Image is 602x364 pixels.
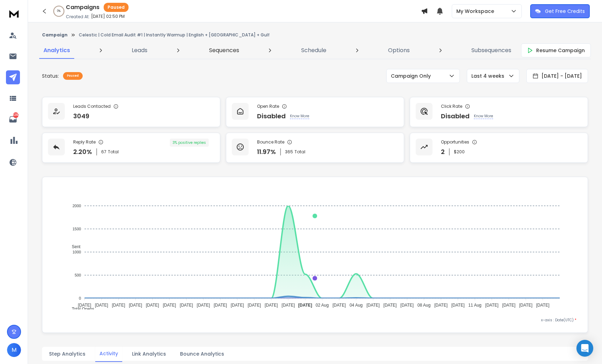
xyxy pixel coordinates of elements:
[73,147,92,157] p: 2.20 %
[180,303,193,308] tspan: [DATE]
[257,139,284,145] p: Bounce Rate
[42,72,59,79] p: Status:
[91,14,125,19] p: [DATE] 02:50 PM
[214,303,227,308] tspan: [DATE]
[66,3,99,12] h1: Campaigns
[384,42,414,59] a: Options
[57,9,61,13] p: 0 %
[417,303,430,308] tspan: 08 Aug
[576,340,593,357] div: Open Intercom Messenger
[78,303,91,308] tspan: [DATE]
[545,8,585,15] p: Get Free Credits
[441,104,462,109] p: Click Rate
[257,104,279,109] p: Open Rate
[176,346,228,362] button: Bounce Analytics
[316,303,329,308] tspan: 02 Aug
[72,250,81,254] tspan: 1000
[205,42,243,59] a: Sequences
[7,343,21,357] button: M
[282,303,295,308] tspan: [DATE]
[257,147,276,157] p: 11.97 %
[209,46,239,55] p: Sequences
[63,72,83,80] div: Paused
[128,346,170,362] button: Link Analytics
[6,112,20,126] a: 8260
[519,303,533,308] tspan: [DATE]
[39,42,74,59] a: Analytics
[197,303,210,308] tspan: [DATE]
[441,139,469,145] p: Opportunities
[471,46,511,55] p: Subsequences
[526,69,588,83] button: [DATE] - [DATE]
[521,43,591,57] button: Resume Campaign
[257,111,286,121] p: Disabled
[485,303,499,308] tspan: [DATE]
[401,303,414,308] tspan: [DATE]
[73,104,111,109] p: Leads Contacted
[129,303,142,308] tspan: [DATE]
[73,139,96,145] p: Reply Rate
[95,303,108,308] tspan: [DATE]
[108,149,119,155] span: Total
[226,133,404,163] a: Bounce Rate11.97%365Total
[13,112,19,118] p: 8260
[67,307,94,311] span: Total Opens
[248,303,261,308] tspan: [DATE]
[95,346,122,362] button: Activity
[42,97,220,127] a: Leads Contacted3049
[54,317,576,323] p: x-axis : Date(UTC)
[456,8,497,15] p: My Workspace
[469,303,482,308] tspan: 11 Aug
[265,303,278,308] tspan: [DATE]
[72,227,81,231] tspan: 1500
[7,7,21,20] img: logo
[297,42,331,59] a: Schedule
[410,133,588,163] a: Opportunities2$200
[467,42,515,59] a: Subsequences
[66,14,90,20] p: Created At:
[474,113,493,119] p: Know More
[301,46,326,55] p: Schedule
[42,32,68,38] button: Campaign
[67,244,81,249] span: Sent
[101,149,106,155] span: 67
[388,46,410,55] p: Options
[79,296,81,300] tspan: 0
[73,111,89,121] p: 3049
[43,46,70,55] p: Analytics
[231,303,244,308] tspan: [DATE]
[367,303,380,308] tspan: [DATE]
[435,303,448,308] tspan: [DATE]
[104,3,129,12] div: Paused
[42,133,220,163] a: Reply Rate2.20%67Total3% positive replies
[502,303,515,308] tspan: [DATE]
[383,303,397,308] tspan: [DATE]
[441,111,470,121] p: Disabled
[79,32,270,38] p: Celestic | Cold Email Audit #1 | Instantly Warmup | English + [GEOGRAPHIC_DATA] + Gulf
[127,42,152,59] a: Leads
[536,303,549,308] tspan: [DATE]
[410,97,588,127] a: Click RateDisabledKnow More
[72,204,81,208] tspan: 2000
[441,147,445,157] p: 2
[170,139,209,147] div: 3 % positive replies
[290,113,309,119] p: Know More
[471,72,507,79] p: Last 4 weeks
[45,346,90,362] button: Step Analytics
[132,46,147,55] p: Leads
[285,149,293,155] span: 365
[146,303,159,308] tspan: [DATE]
[226,97,404,127] a: Open RateDisabledKnow More
[350,303,362,308] tspan: 04 Aug
[112,303,125,308] tspan: [DATE]
[333,303,346,308] tspan: [DATE]
[163,303,176,308] tspan: [DATE]
[391,72,434,79] p: Campaign Only
[295,149,305,155] span: Total
[454,149,465,155] p: $ 200
[298,303,312,308] tspan: [DATE]
[75,273,81,277] tspan: 500
[451,303,465,308] tspan: [DATE]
